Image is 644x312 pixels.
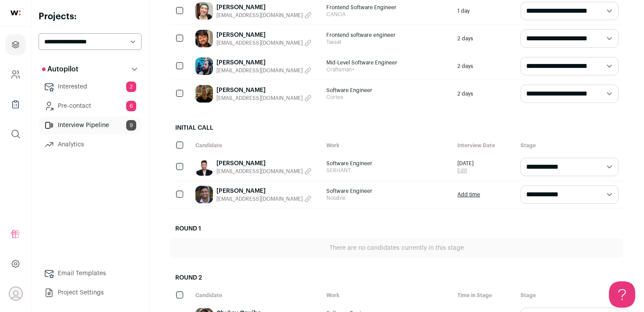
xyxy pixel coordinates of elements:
h2: Round 2 [170,268,623,287]
img: a83efe821b15f13be66764e61e1d4e403e853f20a2197e94cbe0263435803192.jpg [195,30,213,47]
span: 6 [126,101,136,111]
span: Tassat [326,39,449,46]
span: Frontend software engineer [326,32,449,39]
span: [EMAIL_ADDRESS][DOMAIN_NAME] [216,168,303,175]
div: Stage [516,287,623,303]
img: wellfound-shorthand-0d5821cbd27db2630d0214b213865d53afaa358527fdda9d0ea32b1df1b89c2c.svg [11,11,21,15]
span: Software Engineer [326,188,449,195]
a: [PERSON_NAME] [216,58,311,67]
div: Time in Stage [453,287,516,303]
img: 70617d8dec6cb97ade8456e0f94fde7627b467b87d2cd28013cf70625739dd85.jpg [195,158,213,176]
iframe: Help Scout Beacon - Open [609,281,635,308]
a: [PERSON_NAME] [216,3,311,12]
h2: Projects: [39,11,142,23]
a: [PERSON_NAME] [216,187,311,195]
a: Interview Pipeline9 [39,117,142,134]
a: Pre-contact6 [39,97,142,115]
a: Edit [457,167,474,174]
div: 2 days [453,80,516,107]
a: [PERSON_NAME] [216,159,311,168]
a: Email Templates [39,265,142,282]
div: 2 days [453,53,516,80]
span: Notable [326,195,449,202]
div: Interview Date [453,138,516,153]
a: Analytics [39,136,142,153]
div: 2 days [453,25,516,52]
button: [EMAIL_ADDRESS][DOMAIN_NAME] [216,95,311,102]
a: Projects [5,34,26,55]
button: [EMAIL_ADDRESS][DOMAIN_NAME] [216,12,311,19]
h2: Initial Call [170,118,623,138]
span: [EMAIL_ADDRESS][DOMAIN_NAME] [216,39,303,46]
img: ebd3796b247142b79ff4b85cbdc9d56aba02a2011a5ad121cc3389e0d8ab3873 [195,186,213,203]
img: 827ffef09e247846948a7fd434719c20bf228eefdf087c0317e3777b777195a7 [195,57,213,75]
a: Project Settings [39,284,142,301]
img: 1ac75b71e5cb1eac0c2e5e4875ce8f08cc4cf890988c3864f1f6d3974c3c81f9.jpg [195,2,213,20]
h2: Round 1 [170,219,623,238]
a: Interested2 [39,78,142,96]
span: Craftsman+ [326,66,449,73]
span: [DATE] [457,160,474,167]
span: [EMAIL_ADDRESS][DOMAIN_NAME] [216,195,303,202]
button: [EMAIL_ADDRESS][DOMAIN_NAME] [216,67,311,74]
div: Work [322,287,453,303]
span: CANOA [326,11,449,18]
a: Add time [457,191,480,198]
button: [EMAIL_ADDRESS][DOMAIN_NAME] [216,39,311,46]
a: [PERSON_NAME] [216,86,311,95]
span: Mid-Level Software Engineer [326,59,449,66]
span: Software Engineer [326,160,449,167]
button: Autopilot [39,60,142,78]
div: Candidate [191,138,322,153]
span: [EMAIL_ADDRESS][DOMAIN_NAME] [216,95,303,102]
a: [PERSON_NAME] [216,31,311,39]
span: Cortex [326,94,449,101]
span: Software Engineer [326,87,449,94]
span: [EMAIL_ADDRESS][DOMAIN_NAME] [216,12,303,19]
span: 9 [126,120,136,131]
div: Candidate [191,287,322,303]
span: [EMAIL_ADDRESS][DOMAIN_NAME] [216,67,303,74]
img: 8175707ceb39a5db8221381b09ee5ab8549d9d2fdd48fa5c978db8b7d81d8bc4.jpg [195,85,213,103]
button: [EMAIL_ADDRESS][DOMAIN_NAME] [216,168,311,175]
a: Company and ATS Settings [5,64,26,85]
button: Open dropdown [9,287,23,301]
a: Company Lists [5,94,26,115]
p: Autopilot [42,64,78,74]
button: [EMAIL_ADDRESS][DOMAIN_NAME] [216,195,311,202]
div: Work [322,138,453,153]
div: There are no candidates currently in this stage [170,238,623,258]
span: Frontend Software Engineer [326,4,449,11]
span: SERHANT. [326,167,449,174]
div: Stage [516,138,623,153]
span: 2 [126,82,136,92]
